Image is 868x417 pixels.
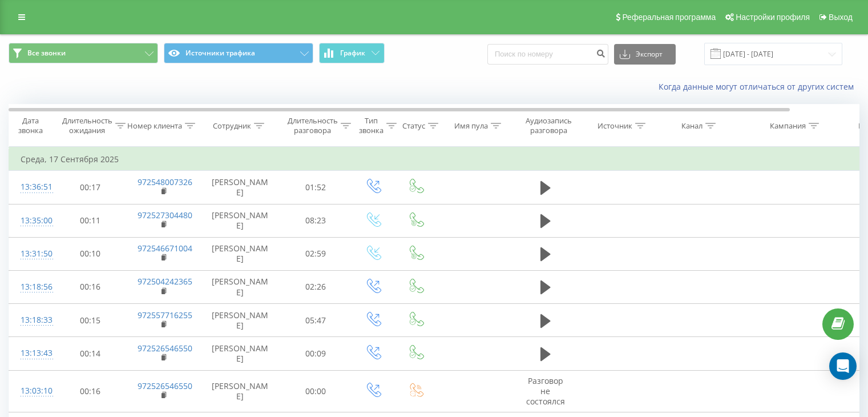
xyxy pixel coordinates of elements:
[280,204,352,237] td: 08:23
[55,337,126,370] td: 00:14
[340,49,365,57] span: График
[280,171,352,204] td: 01:52
[138,177,192,187] a: 972548007326
[200,370,280,412] td: [PERSON_NAME]
[280,270,352,303] td: 02:26
[200,237,280,270] td: [PERSON_NAME]
[55,270,126,303] td: 00:16
[280,337,352,370] td: 00:09
[21,342,43,364] div: 13:13:43
[402,121,425,131] div: Статус
[200,171,280,204] td: [PERSON_NAME]
[138,380,192,391] a: 972526546550
[280,237,352,270] td: 02:59
[200,204,280,237] td: [PERSON_NAME]
[659,81,859,92] a: Когда данные могут отличаться от других систем
[138,276,192,287] a: 972504242365
[127,121,182,131] div: Номер клиента
[280,304,352,337] td: 05:47
[9,43,158,63] button: Все звонки
[55,370,126,412] td: 00:16
[526,375,565,407] span: Разговор не состоялся
[614,44,676,65] button: Экспорт
[521,116,576,135] div: Аудиозапись разговора
[9,116,51,135] div: Дата звонка
[21,276,43,298] div: 13:18:56
[138,343,192,354] a: 972526546550
[27,49,66,58] span: Все звонки
[138,310,192,320] a: 972557716255
[622,13,716,22] span: Реферальная программа
[770,121,806,131] div: Кампания
[21,380,43,402] div: 13:03:10
[164,43,313,63] button: Источники трафика
[213,121,251,131] div: Сотрудник
[829,13,853,22] span: Выход
[454,121,488,131] div: Имя пула
[21,210,43,232] div: 13:35:00
[138,243,192,254] a: 972546671004
[319,43,385,63] button: График
[359,116,383,135] div: Тип звонка
[200,337,280,370] td: [PERSON_NAME]
[597,121,632,131] div: Источник
[21,176,43,198] div: 13:36:51
[55,304,126,337] td: 00:15
[200,304,280,337] td: [PERSON_NAME]
[829,352,857,380] div: Open Intercom Messenger
[21,243,43,265] div: 13:31:50
[138,210,192,220] a: 972527304480
[55,171,126,204] td: 00:17
[736,13,810,22] span: Настройки профиля
[280,370,352,412] td: 00:00
[21,309,43,331] div: 13:18:33
[487,44,608,65] input: Поиск по номеру
[288,116,338,135] div: Длительность разговора
[681,121,703,131] div: Канал
[62,116,112,135] div: Длительность ожидания
[200,270,280,303] td: [PERSON_NAME]
[55,204,126,237] td: 00:11
[55,237,126,270] td: 00:10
